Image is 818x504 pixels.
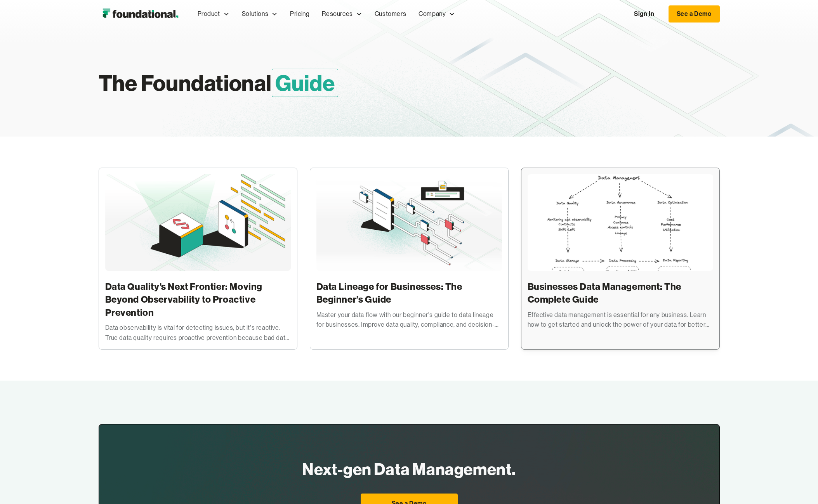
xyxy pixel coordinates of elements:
[412,1,461,27] div: Company
[191,1,236,27] div: Product
[310,168,509,350] a: Data Lineage for Businesses: The Beginner’s GuideMaster your data flow with our beginner's guide ...
[528,280,713,306] h3: Businesses Data Management: The Complete Guide
[236,1,284,27] div: Solutions
[678,414,818,504] iframe: Chat Widget
[322,9,353,19] div: Resources
[272,69,338,97] span: Guide
[198,9,220,19] div: Product
[302,457,516,481] h2: Next-gen Data Management.
[316,310,502,330] div: Master your data flow with our beginner's guide to data lineage for businesses. Improve data qual...
[368,1,412,27] a: Customers
[528,310,713,330] div: Effective data management is essential for any business. Learn how to get started and unlock the ...
[105,323,291,343] div: Data observability is vital for detecting issues, but it's reactive. True data quality requires p...
[419,9,446,19] div: Company
[521,168,720,350] a: Businesses Data Management: The Complete GuideEffective data management is essential for any busi...
[316,1,368,27] div: Resources
[669,5,720,23] a: See a Demo
[105,280,291,319] h3: Data Quality's Next Frontier: Moving Beyond Observability to Proactive Prevention
[242,9,268,19] div: Solutions
[626,6,662,22] a: Sign In
[99,67,424,99] h1: The Foundational
[99,6,182,22] img: Foundational Logo
[284,1,316,27] a: Pricing
[99,168,297,350] a: Data Quality's Next Frontier: Moving Beyond Observability to Proactive PreventionData observabili...
[99,6,182,22] a: home
[316,280,502,306] h3: Data Lineage for Businesses: The Beginner’s Guide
